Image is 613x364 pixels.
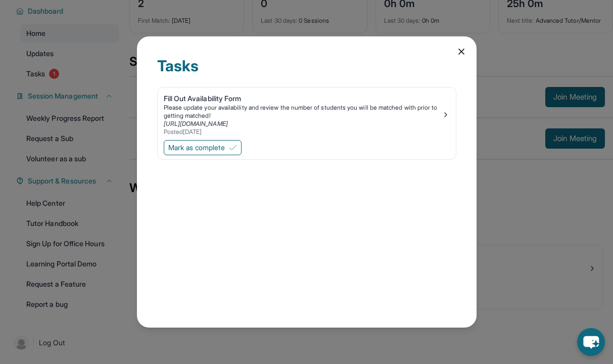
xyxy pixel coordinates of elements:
[164,140,242,155] button: Mark as complete
[577,328,605,356] button: chat-button
[229,144,237,152] img: Mark as complete
[164,104,442,120] div: Please update your availability and review the number of students you will be matched with prior ...
[164,94,442,104] div: Fill Out Availability Form
[157,57,456,87] div: Tasks
[158,87,456,138] a: Fill Out Availability FormPlease update your availability and review the number of students you w...
[168,143,225,153] span: Mark as complete
[164,128,442,136] div: Posted [DATE]
[164,120,228,127] a: [URL][DOMAIN_NAME]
